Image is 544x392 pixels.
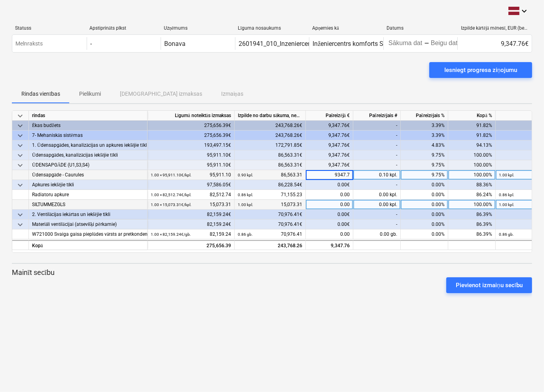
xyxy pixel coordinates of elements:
[151,229,231,239] div: 82,159.24
[401,131,448,140] div: 3.39%
[353,210,401,220] div: -
[519,6,529,16] i: keyboard_arrow_down
[387,25,455,31] div: Datums
[32,190,144,200] div: Radiatoru apkure
[353,111,401,121] div: Pašreizējais #
[446,277,532,293] button: Pievienot izmaiņu secību
[21,90,60,98] p: Rindas vienības
[90,40,92,47] div: -
[238,200,302,210] div: 15,073.31
[353,229,401,239] div: 0.00 gb.
[401,210,448,220] div: 0.00%
[235,140,306,150] div: 172,791.85€
[151,203,191,207] small: 1.00 × 15,073.31€ / kpl.
[15,131,25,140] span: keyboard_arrow_down
[353,150,401,160] div: -
[238,203,253,207] small: 1.00 kpl.
[353,170,401,180] div: 0.10 kpl.
[235,131,306,140] div: 243,768.26€
[151,232,191,237] small: 1.00 × 82,159.24€ / gb.
[306,121,353,131] div: 9,347.76€
[448,210,496,220] div: 86.39%
[457,37,532,50] div: 9,347.76€
[32,229,144,239] div: W721000 Svaiga gaisa pieplūdes vārsts ar pretkondensāta materiālu, trokšņu slāpētāju, TL80F-dB,
[235,121,306,131] div: 243,768.26€
[424,41,429,46] div: -
[15,210,25,220] span: keyboard_arrow_down
[401,111,448,121] div: Pašreizējais %
[312,25,380,31] div: Apņemies kā
[429,62,532,78] button: Iesniegt progresa ziņojumu
[306,150,353,160] div: 9,347.76€
[306,210,353,220] div: 0.00€
[448,121,496,131] div: 91.82%
[353,140,401,150] div: -
[238,232,253,237] small: 0.86 gb.
[401,170,448,180] div: 9.75%
[429,38,466,49] input: Beigu datums
[164,40,186,47] div: Bonava
[15,161,25,170] span: keyboard_arrow_down
[164,25,232,31] div: Uzņēmums
[448,220,496,229] div: 86.39%
[151,170,231,180] div: 95,911.10
[29,111,148,121] div: rindas
[15,220,25,229] span: keyboard_arrow_down
[238,190,302,200] div: 71,155.23
[151,200,231,210] div: 15,073.31
[148,121,235,131] div: 275,656.39€
[401,150,448,160] div: 9.75%
[306,160,353,170] div: 9,347.76€
[235,160,306,170] div: 86,563.31€
[499,232,514,237] small: 0.86 gb.
[306,190,353,200] div: 0.00
[151,190,231,200] div: 82,512.74
[15,151,25,160] span: keyboard_arrow_down
[448,190,496,200] div: 86.24%
[306,200,353,210] div: 0.00
[401,220,448,229] div: 0.00%
[32,121,144,131] div: Ēkas budžets
[29,240,148,250] div: Kopā
[12,268,532,277] p: Mainīt secību
[306,111,353,121] div: Pašreizējā €
[15,40,43,48] p: Melnraksts
[353,131,401,140] div: -
[32,200,144,210] div: SILTUMMEZGLS
[151,241,231,251] div: 275,656.39
[306,131,353,140] div: 9,347.76€
[448,111,496,121] div: Kopā %
[32,150,144,160] div: Ūdensapgādes, kanalizācijas iekšējie tīkli
[148,131,235,140] div: 275,656.39€
[444,65,517,75] div: Iesniegt progresa ziņojumu
[15,111,25,121] span: keyboard_arrow_down
[148,180,235,190] div: 97,586.05€
[151,193,191,197] small: 1.00 × 82,512.74€ / kpl.
[387,38,424,49] input: Sākuma datums
[401,180,448,190] div: 0.00%
[448,170,496,180] div: 100.00%
[448,131,496,140] div: 91.82%
[235,220,306,229] div: 70,976.41€
[15,121,25,131] span: keyboard_arrow_down
[79,90,101,98] p: Pielikumi
[306,240,353,250] div: 9,347.76
[448,180,496,190] div: 88.36%
[353,121,401,131] div: -
[401,190,448,200] div: 0.00%
[353,190,401,200] div: 0.00 kpl.
[448,150,496,160] div: 100.00%
[238,25,306,31] div: Līguma nosaukums
[32,131,144,140] div: 7- Mehaniskās sistēmas
[456,280,523,290] div: Pievienot izmaiņu secību
[32,140,144,150] div: 1. Ūdensapgādes, kanalizācijas un apkures iekšējie tīkli
[353,160,401,170] div: -
[401,160,448,170] div: 9.75%
[32,220,144,229] div: Materiāli ventilācijai (atsevišķi pērkamie)
[32,170,144,180] div: Ūdensapgāde - Caurules
[15,180,25,190] span: keyboard_arrow_down
[499,173,514,177] small: 1.00 kpl.
[238,170,302,180] div: 86,563.31
[235,111,306,121] div: Izpilde no darbu sākuma, neskaitot kārtējā mēneša izpildi
[448,229,496,239] div: 86.39%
